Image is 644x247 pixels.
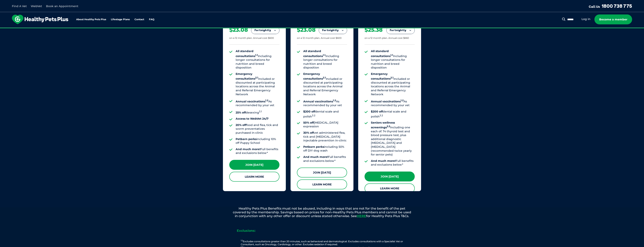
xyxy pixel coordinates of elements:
a: Learn More [365,183,415,193]
strong: Access to WebVet 24/7 [236,117,269,120]
a: About Healthy Pets Plus [76,18,106,21]
a: Find A Vet [12,4,27,8]
strong: All standard consultations [371,49,393,58]
sup: 3.2 [312,114,315,117]
div: on a 12 month plan. Annual cost $660 [365,36,409,40]
li: As recommended by your vet [371,99,415,107]
a: Join [DATE] [297,168,347,177]
strong: Petbarn perks [303,145,324,149]
a: Learn More [297,179,347,189]
li: including 10% off Puppy School [236,137,279,145]
a: Contact [134,18,144,21]
li: food and flea, tick and worm preventatives purchased in-clinic [236,123,279,135]
strong: Annual vaccinations [236,100,268,103]
button: Fortnightly [251,27,279,34]
sup: 1.2 [265,99,268,102]
sup: 1.1 [241,239,243,242]
div: $23.08 [297,27,316,33]
sup: 1.2 [401,99,404,102]
a: Become a member [594,14,632,24]
strong: Emergency consultations [303,72,326,80]
strong: Annual vaccinations [371,100,404,103]
p: Healthy Pets Plus Benefits must not be abused, including in ways that are not for the benefit of ... [219,207,425,218]
strong: All standard consultations [236,49,258,58]
sup: 3.2 [380,114,383,117]
a: WebVet [31,4,42,8]
sup: 2.1 [323,76,326,79]
li: Including longer consultations for nutrition and breed disposition [303,49,347,70]
li: [MEDICAL_DATA] expression [303,121,347,129]
strong: Petbarn perks [236,137,256,141]
span: Call Us [589,5,600,9]
li: dental scale and polish [303,110,347,118]
strong: And much more! [371,159,396,163]
sup: 3.1 [259,110,262,113]
strong: 50% off [303,121,314,124]
strong: Emergency consultations [371,72,394,80]
a: Learn More [229,172,279,182]
strong: Seniors wellness screenings [371,121,395,129]
strong: All standard consultations [303,49,325,58]
li: As recommended by your vet [303,99,347,107]
a: HERE [357,214,366,218]
div: $25.38 [365,27,383,33]
li: Included or discounted at participating locations across the Animal and Referral Emergency Network [236,72,279,96]
span: Proactive, preventative wellness program designed to keep your pet healthier and happier for longer [248,28,396,31]
strong: 30% off [303,131,314,134]
li: Full benefits and exclusions below* [303,155,347,163]
a: FAQ [149,18,154,21]
button: Fortnightly [387,27,415,34]
a: Join [DATE] [229,160,279,170]
sup: 1.2 [333,99,336,102]
sup: 2.1 [391,76,394,79]
a: Join [DATE] [365,172,415,181]
li: Included or discounted at participating locations across the Animal and Referral Emergency Network [371,72,415,96]
li: including 50% off DIY dog wash [303,145,347,153]
button: Search [561,17,566,21]
sup: 2.1 [255,76,258,79]
strong: Emergency consultations [236,72,258,80]
button: Fortnightly [319,27,347,34]
a: Book an Appointment [46,4,78,8]
div: on a 12 month plan. Annual cost $600 [229,36,274,40]
li: Included or discounted at participating locations across the Animal and Referral Emergency Network [303,72,347,96]
div: on a 12 month plan. Annual cost $600 [297,36,342,40]
sup: 1.1 [391,54,393,56]
sup: 1.1 [323,54,325,56]
li: dental scale and polish [371,110,415,118]
a: Lifestage Plans [111,18,130,21]
sup: 3.3 [387,125,390,128]
sup: 1.1 [255,54,258,56]
strong: Annual vaccinations [303,100,336,103]
strong: 25% off [236,111,246,114]
li: As recommended by your vet [236,99,279,107]
li: Including longer consultations for nutrition and breed disposition [236,49,279,70]
li: Full benefits and exclusions below* [236,147,279,155]
a: Log in [582,17,590,21]
strong: $200 off [303,110,315,113]
li: Including one each of: T4 thyroid test and blood pressure test, plus additional diagnostic [MEDIC... [371,121,415,157]
strong: 20% off [236,123,246,127]
img: hpp-logo [12,15,68,24]
strong: And much more! [303,155,328,159]
strong: And much more! [236,147,260,151]
strong: $200 off [371,110,383,113]
div: $23.08 [229,27,248,33]
li: Including longer consultations for nutrition and breed disposition [371,49,415,70]
a: Call Us1800 738 775 [589,3,632,9]
li: vet administered flea, tick and [MEDICAL_DATA] injectable prevention in-clinic [303,131,347,143]
strong: Exclusions: [237,229,255,233]
li: desexing [236,110,279,114]
li: Full benefits and exclusions below* [371,159,415,167]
